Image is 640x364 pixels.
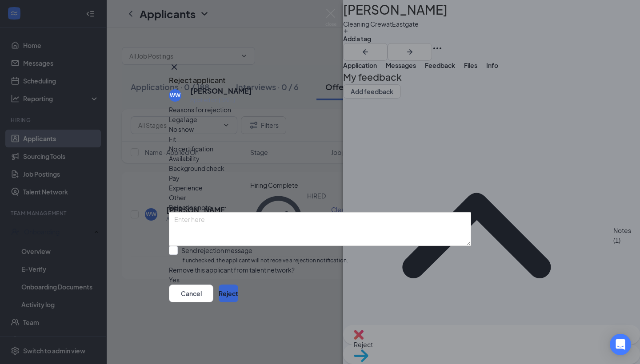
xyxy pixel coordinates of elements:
span: Other [169,193,186,202]
span: Availability [169,154,200,163]
div: Applied on [DATE] [190,96,252,105]
span: Rejection note [169,203,212,211]
span: Fit [169,134,176,144]
div: WW [170,91,180,99]
div: Open Intercom Messenger [610,334,631,355]
button: Cancel [169,285,213,302]
button: Reject [219,285,238,302]
span: Remove this applicant from talent network? [169,266,295,274]
button: Close [169,62,180,72]
span: No certification [169,144,213,154]
span: Reasons for rejection [169,106,231,114]
span: Experience [169,183,203,193]
span: Pay [169,173,180,183]
span: No show [169,124,194,134]
span: Yes [169,275,180,285]
span: Legal age [169,115,197,124]
h5: [PERSON_NAME] [190,86,252,96]
span: Background check [169,163,224,173]
svg: Cross [169,62,180,72]
h3: Reject applicant [169,75,225,86]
